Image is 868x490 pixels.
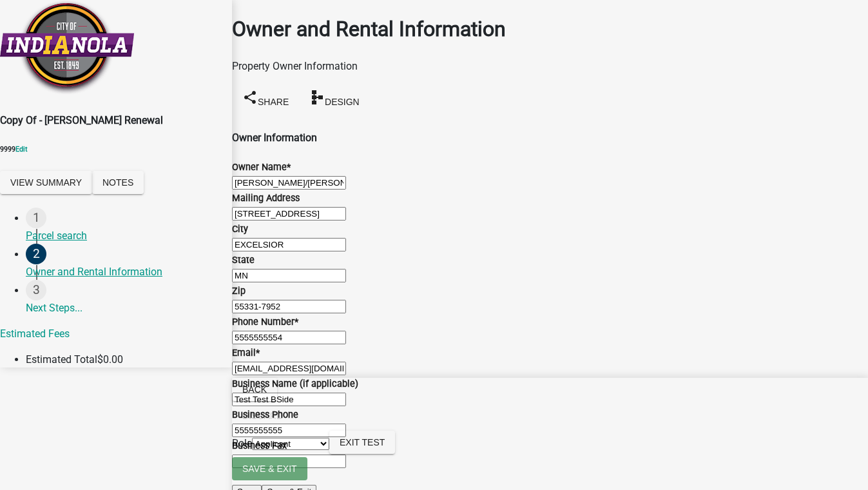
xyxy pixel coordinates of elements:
button: Back [232,378,277,401]
label: Business Fax [232,440,287,451]
span: $0.00 [97,353,123,366]
span: Back [242,384,267,395]
span: Save & Exit [242,464,297,474]
wm-modal-confirm: Edit Application Number [15,145,28,153]
i: schema [309,89,325,104]
h1: Owner and Rental Information [232,14,868,44]
a: Edit [15,145,28,153]
h4: Owner Information [232,130,868,146]
div: Parcel search [26,228,222,244]
div: 1 [26,208,46,228]
label: Phone Number [232,317,298,328]
button: schemaDesign [299,84,370,113]
button: Save & Exit [232,457,307,480]
wm-modal-confirm: Notes [92,177,144,190]
button: Discard [232,404,293,427]
span: Design [325,96,360,106]
i: share [242,89,258,104]
label: Zip [232,286,246,297]
label: Business Name (if applicable) [232,378,358,389]
p: Property Owner Information [232,59,868,74]
div: 2 [26,244,46,264]
div: 3 [26,280,46,300]
button: Notes [92,171,144,194]
label: City [232,224,248,235]
span: Exit Test [340,437,385,447]
label: State [232,255,255,266]
div: Owner and Rental Information [26,264,222,280]
a: Next Steps... [26,280,232,322]
button: Exit Test [329,431,395,454]
button: shareShare [232,84,299,113]
label: Owner Name [232,162,291,173]
span: Share [258,96,289,106]
label: Mailing Address [232,193,300,204]
span: Estimated Total [26,353,97,366]
label: Email [232,348,260,358]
